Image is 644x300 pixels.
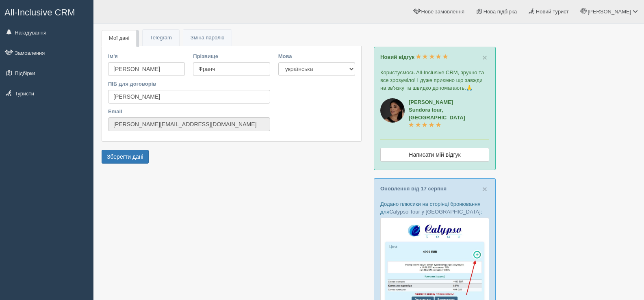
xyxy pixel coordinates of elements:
[380,148,489,162] a: Написати мій відгук
[482,184,487,194] span: ×
[102,30,137,47] a: Мої дані
[108,90,270,104] input: Анна Франч
[278,52,355,60] label: Мова
[380,69,489,92] p: Користуємось All-Inclusive CRM, зручно та все зрозуміло! І дуже приємно що завжди на зв’язку та ш...
[0,0,93,23] a: All-Inclusive CRM
[193,52,270,60] label: Прізвище
[482,53,487,62] span: ×
[484,9,517,15] span: Нова підбірка
[108,108,270,115] label: Email
[380,200,489,216] p: Додано плюсики на сторінці бронювання для :
[191,35,224,41] span: Зміна паролю
[421,9,464,15] span: Нове замовлення
[482,53,487,62] button: Close
[143,30,179,46] a: Telegram
[108,52,185,60] label: Ім'я
[389,209,481,215] a: Calypso Tour у [GEOGRAPHIC_DATA]
[536,9,569,15] span: Новий турист
[380,54,448,60] a: Новий відгук
[482,185,487,193] button: Close
[588,9,631,15] span: [PERSON_NAME]
[102,150,149,164] button: Зберегти дані
[108,80,270,88] label: ПІБ для договорів
[4,7,75,17] span: All-Inclusive CRM
[409,99,465,128] a: [PERSON_NAME]Sundora tour, [GEOGRAPHIC_DATA]
[380,186,447,192] a: Оновлення від 17 серпня
[183,30,232,46] a: Зміна паролю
